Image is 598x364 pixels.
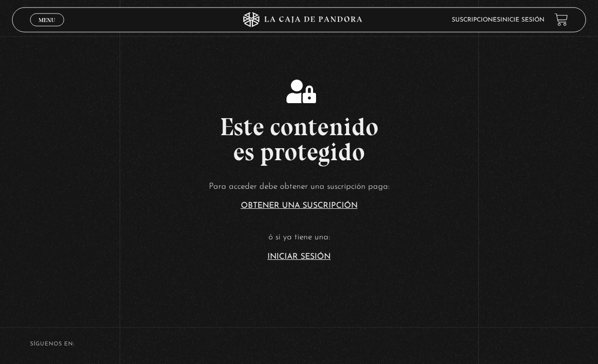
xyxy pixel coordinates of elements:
[554,13,568,27] a: View your shopping cart
[35,25,59,32] span: Cerrar
[241,202,358,210] a: Obtener una suscripción
[267,253,331,261] a: Iniciar Sesión
[500,17,544,23] a: Inicie sesión
[452,17,500,23] a: Suscripciones
[39,17,55,23] span: Menu
[30,342,568,347] h4: SÍguenos en:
